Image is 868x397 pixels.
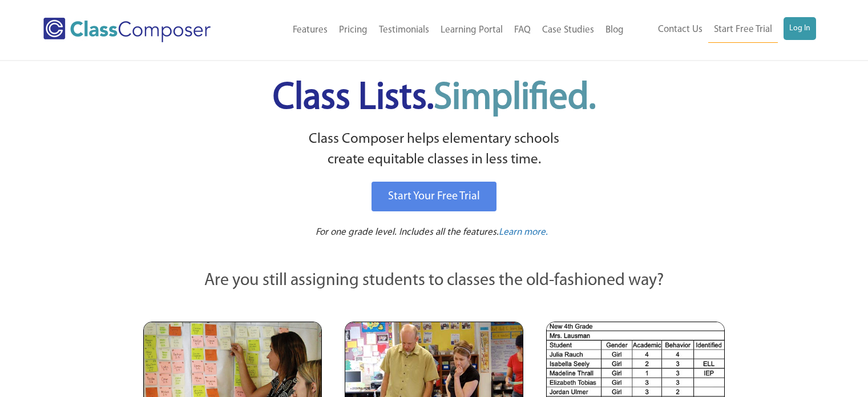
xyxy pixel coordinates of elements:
span: Simplified. [434,80,596,117]
img: Class Composer [43,18,211,42]
nav: Header Menu [247,18,629,43]
span: Start Your Free Trial [388,191,480,202]
a: Log In [784,17,816,40]
a: Start Your Free Trial [372,182,496,211]
nav: Header Menu [629,17,816,43]
a: Learning Portal [435,18,508,43]
a: Pricing [333,18,373,43]
a: Case Studies [536,18,600,43]
p: Class Composer helps elementary schools create equitable classes in less time. [142,129,727,171]
a: Start Free Trial [708,17,778,43]
span: Class Lists. [273,80,596,117]
p: Are you still assigning students to classes the old-fashioned way? [143,268,725,294]
a: Testimonials [373,18,435,43]
a: Contact Us [652,17,708,42]
a: Features [287,18,333,43]
a: FAQ [508,18,536,43]
span: For one grade level. Includes all the features. [316,227,499,237]
span: Learn more. [499,227,548,237]
a: Blog [600,18,629,43]
a: Learn more. [499,226,548,240]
